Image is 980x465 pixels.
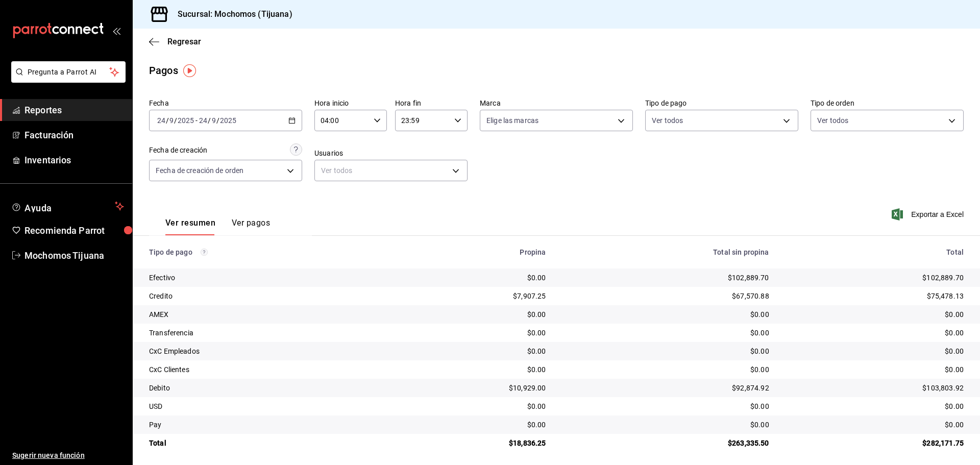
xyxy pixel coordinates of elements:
label: Tipo de orden [811,100,964,107]
button: Pregunta a Parrot AI [11,61,126,83]
span: - [195,116,198,125]
div: Transferencia [149,328,381,338]
img: Tooltip marker [183,64,196,77]
div: $0.00 [562,420,769,430]
div: $0.00 [786,309,964,320]
div: $0.00 [562,309,769,320]
div: Efectivo [149,273,381,283]
svg: Los pagos realizados con Pay y otras terminales son montos brutos. [201,249,208,256]
div: $0.00 [398,401,546,411]
h3: Sucursal: Mochomos (Tijuana) [169,8,292,20]
div: $0.00 [398,309,546,320]
div: Total [149,438,381,448]
div: Tipo de pago [149,248,381,256]
span: / [208,116,211,125]
div: $7,907.25 [398,291,546,301]
span: Recomienda Parrot [24,224,124,237]
span: Pregunta a Parrot AI [28,67,110,78]
span: Facturación [24,128,124,142]
span: Elige las marcas [486,115,538,126]
input: ---- [219,116,237,125]
div: $103,803.92 [786,383,964,393]
span: / [174,116,177,125]
div: Pagos [149,63,178,78]
div: $92,874.92 [562,383,769,393]
label: Hora inicio [314,100,387,107]
button: Ver pagos [232,218,270,235]
div: $75,478.13 [786,291,964,301]
div: Ver todos [314,160,468,181]
button: open_drawer_menu [112,27,120,35]
div: $0.00 [562,364,769,375]
div: $0.00 [786,401,964,411]
div: Total sin propina [562,248,769,256]
div: $0.00 [786,328,964,338]
div: $18,836.25 [398,438,546,448]
div: $10,929.00 [398,383,546,393]
span: / [166,116,169,125]
input: -- [199,116,208,125]
div: USD [149,401,381,411]
input: ---- [177,116,194,125]
div: $0.00 [398,273,546,283]
input: -- [169,116,174,125]
div: CxC Empleados [149,346,381,356]
input: -- [211,116,216,125]
div: $0.00 [786,364,964,375]
button: Ver resumen [165,218,215,235]
div: Propina [398,248,546,256]
div: Fecha de creación [149,145,207,156]
label: Fecha [149,100,302,107]
div: Pay [149,420,381,430]
input: -- [157,116,166,125]
span: Ver todos [652,115,683,126]
span: Inventarios [24,153,124,167]
div: $102,889.70 [786,273,964,283]
span: Sugerir nueva función [12,450,124,461]
div: Total [786,248,964,256]
button: Exportar a Excel [894,208,964,221]
div: Credito [149,291,381,301]
div: $263,335.50 [562,438,769,448]
a: Pregunta a Parrot AI [7,74,126,85]
div: $0.00 [562,328,769,338]
span: Reportes [24,103,124,117]
label: Usuarios [314,150,468,157]
button: Regresar [149,37,201,46]
div: CxC Clientes [149,364,381,375]
span: Ver todos [817,115,848,126]
div: $0.00 [562,401,769,411]
span: / [216,116,219,125]
span: Regresar [167,37,201,46]
div: $0.00 [786,346,964,356]
div: navigation tabs [165,218,270,235]
div: AMEX [149,309,381,320]
div: $67,570.88 [562,291,769,301]
div: $0.00 [398,364,546,375]
div: Debito [149,383,381,393]
label: Hora fin [395,100,468,107]
div: $0.00 [398,420,546,430]
div: $102,889.70 [562,273,769,283]
label: Tipo de pago [645,100,798,107]
label: Marca [480,100,633,107]
span: Mochomos Tijuana [24,249,124,262]
div: $0.00 [786,420,964,430]
div: $282,171.75 [786,438,964,448]
div: $0.00 [398,346,546,356]
span: Ayuda [24,200,111,212]
span: Fecha de creación de orden [156,165,243,176]
div: $0.00 [562,346,769,356]
div: $0.00 [398,328,546,338]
